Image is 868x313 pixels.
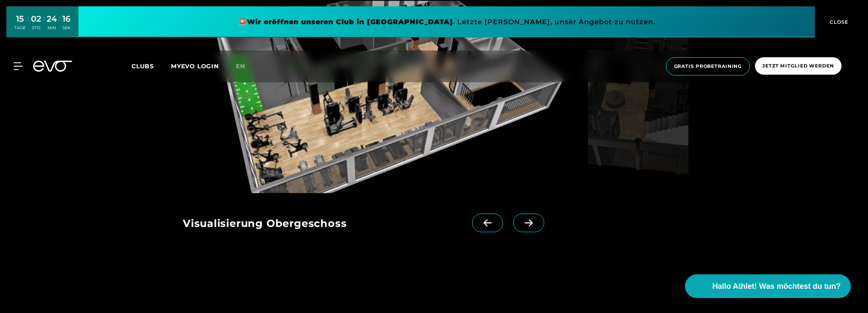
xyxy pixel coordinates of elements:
[47,25,57,31] div: MIN
[132,62,171,70] a: Clubs
[132,62,154,70] span: Clubs
[588,1,689,193] img: evofitness
[828,18,849,26] span: CLOSE
[753,57,844,75] a: Jetzt Mitglied werden
[712,281,841,292] span: Hallo Athlet! Was möchtest du tun?
[47,13,57,25] div: 24
[62,13,70,25] div: 16
[31,25,41,31] div: STD
[236,62,245,70] span: en
[28,14,29,36] div: :
[31,13,41,25] div: 02
[763,62,834,70] span: Jetzt Mitglied werden
[815,6,862,37] button: CLOSE
[664,57,753,75] a: Gratis Probetraining
[171,62,219,70] a: MYEVO LOGIN
[685,274,851,298] button: Hallo Athlet! Was möchtest du tun?
[59,14,60,36] div: :
[236,61,255,71] a: en
[674,63,742,70] span: Gratis Probetraining
[183,1,585,193] img: evofitness
[43,14,45,36] div: :
[62,25,70,31] div: SEK
[14,13,25,25] div: 15
[14,25,25,31] div: TAGE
